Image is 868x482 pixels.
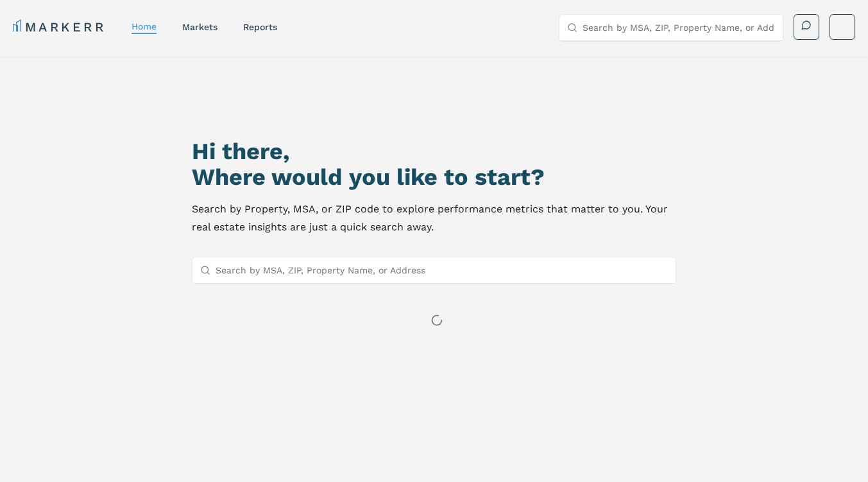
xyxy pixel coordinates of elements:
[182,22,217,32] a: markets
[13,18,106,36] a: MARKERR
[216,257,668,283] input: Search by MSA, ZIP, Property Name, or Address
[192,139,676,164] h1: Hi there,
[243,22,277,32] a: reports
[132,21,157,31] a: home
[192,200,676,236] p: Search by Property, MSA, or ZIP code to explore performance metrics that matter to you. Your real...
[192,164,676,190] h2: Where would you like to start?
[583,15,775,40] input: Search by MSA, ZIP, Property Name, or Address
